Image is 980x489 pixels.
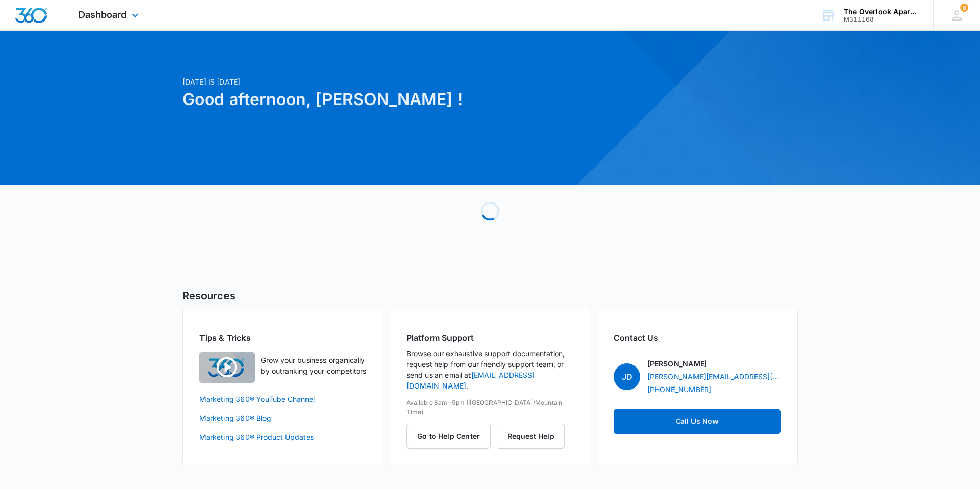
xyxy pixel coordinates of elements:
[406,348,574,391] p: Browse our exhaustive support documentation, request help from our friendly support team, or send...
[844,8,918,16] div: account name
[497,432,565,440] a: Request Help
[199,332,366,344] h2: Tips & Tricks
[960,4,968,12] span: 8
[614,363,640,390] span: JD
[406,432,497,440] a: Go to Help Center
[261,355,366,376] p: Grow your business organically by outranking your competitors
[199,432,366,442] a: Marketing 360® Product Updates
[960,4,968,12] div: notifications count
[497,424,565,449] button: Request Help
[844,16,918,23] div: account id
[182,87,588,112] h1: Good afternoon, [PERSON_NAME] !
[182,76,588,87] p: [DATE] is [DATE]
[199,413,366,423] a: Marketing 360® Blog
[406,332,574,344] h2: Platform Support
[199,394,366,404] a: Marketing 360® YouTube Channel
[647,358,707,369] p: [PERSON_NAME]
[199,352,255,383] img: Quick Overview Video
[182,288,798,303] h5: Resources
[614,409,781,434] a: Call Us Now
[614,332,781,344] h2: Contact Us
[406,424,491,449] button: Go to Help Center
[406,398,574,417] p: Available 8am-5pm ([GEOGRAPHIC_DATA]/Mountain Time)
[647,371,781,382] a: [PERSON_NAME][EMAIL_ADDRESS][PERSON_NAME][DOMAIN_NAME]
[647,384,711,395] a: [PHONE_NUMBER]
[78,9,127,20] span: Dashboard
